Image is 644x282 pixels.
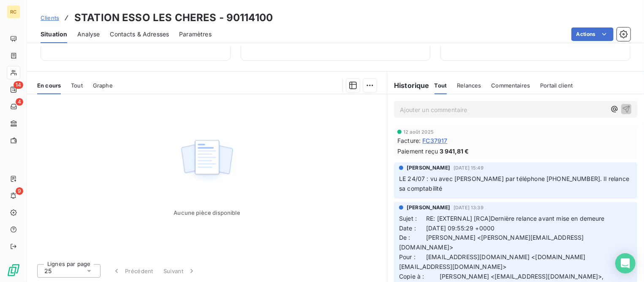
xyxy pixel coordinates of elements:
span: [DATE] 15:49 [454,165,484,170]
span: 4 [16,98,23,106]
div: Open Intercom Messenger [615,253,636,274]
span: Date : [DATE] 09:55:29 +0000 [399,225,495,232]
button: Précédent [107,262,158,280]
span: En cours [37,82,61,89]
h3: STATION ESSO LES CHERES - 90114100 [74,10,273,25]
span: Tout [435,82,447,89]
span: Situation [41,30,67,38]
span: [PERSON_NAME] [407,204,450,211]
img: Logo LeanPay [7,263,20,277]
img: Empty state [180,135,234,188]
span: [DATE] 13:39 [454,205,484,210]
span: 3 941,81 € [440,147,469,156]
span: Facture : [397,136,421,145]
span: Portail client [540,82,573,89]
span: Commentaires [492,82,530,89]
span: Tout [71,82,83,89]
button: Actions [571,27,614,41]
span: LE 24/07 : vu avec [PERSON_NAME] par téléphone [PHONE_NUMBER]. Il relance sa comptabilité [399,175,631,192]
span: 25 [44,267,52,275]
span: De : [PERSON_NAME] <[PERSON_NAME][EMAIL_ADDRESS][DOMAIN_NAME]> [399,234,584,251]
span: Contacts & Adresses [110,30,169,38]
div: RC [7,5,20,19]
span: Paiement reçu [397,147,438,156]
span: Paramètres [179,30,212,38]
span: Relances [457,82,481,89]
a: Clients [41,14,59,22]
span: 9 [16,187,23,195]
span: [PERSON_NAME] [407,164,450,172]
span: Graphe [93,82,113,89]
span: 14 [14,81,23,89]
span: Aucune pièce disponible [174,209,240,216]
h6: Historique [387,80,429,90]
span: 12 août 2025 [403,129,434,134]
span: Analyse [77,30,100,38]
span: Pour : [EMAIL_ADDRESS][DOMAIN_NAME] <[DOMAIN_NAME][EMAIL_ADDRESS][DOMAIN_NAME]> [399,253,585,270]
span: Clients [41,14,59,21]
button: Suivant [158,262,201,280]
span: Sujet : RE: [EXTERNAL] [RCA]Dernière relance avant mise en demeure [399,215,605,222]
span: FC37917 [422,136,447,145]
